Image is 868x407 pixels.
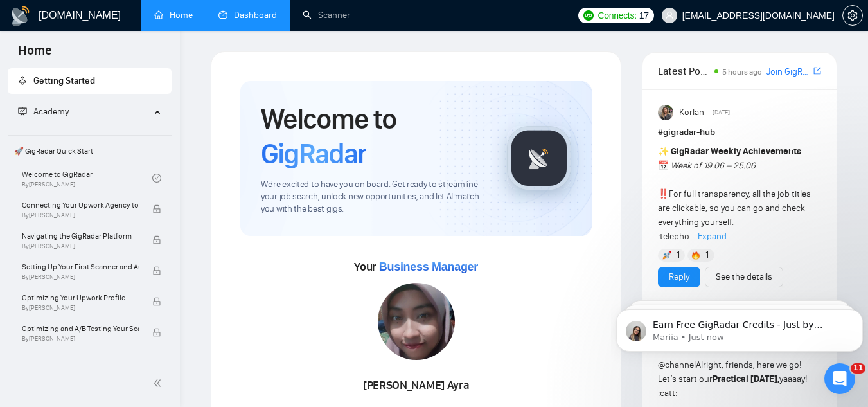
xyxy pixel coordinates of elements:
[658,188,669,199] span: ‼️
[665,11,674,20] span: user
[658,125,821,140] h1: # gigradar-hub
[583,10,594,21] img: upwork-logo.png
[152,266,161,275] span: lock
[713,107,730,118] span: [DATE]
[261,102,486,171] h1: Welcome to
[22,242,139,250] span: By [PERSON_NAME]
[22,322,139,335] span: Optimizing and A/B Testing Your Scanner for Better Results
[658,63,711,79] span: Latest Posts from the GigRadar Community
[33,75,95,86] span: Getting Started
[303,10,350,21] a: searchScanner
[507,126,571,190] img: gigradar-logo.png
[658,160,669,171] span: 📅
[152,235,161,244] span: lock
[152,174,161,183] span: check-circle
[842,10,863,21] a: setting
[698,231,727,242] span: Expand
[813,66,821,76] span: export
[153,377,166,390] span: double-left
[8,68,172,94] li: Getting Started
[824,363,855,394] iframe: Intercom live chat
[10,6,31,26] img: logo
[658,146,669,157] span: ✨
[33,106,69,117] span: Academy
[9,355,170,381] span: 👑 Agency Success with GigRadar
[22,273,139,281] span: By [PERSON_NAME]
[813,65,821,77] a: export
[22,164,152,192] a: Welcome to GigRadarBy[PERSON_NAME]
[312,375,520,397] div: [PERSON_NAME] Ayra
[261,136,366,171] span: GigRadar
[154,10,193,21] a: homeHome
[722,68,762,77] span: 5 hours ago
[851,363,865,374] span: 11
[671,146,801,157] strong: GigRadar Weekly Achievements
[22,260,139,273] span: Setting Up Your First Scanner and Auto-Bidder
[152,204,161,213] span: lock
[658,146,811,242] span: For full transparency, all the job titles are clickable, so you can go and check everything yours...
[22,304,139,312] span: By [PERSON_NAME]
[261,179,486,215] span: We're excited to have you on board. Get ready to streamline your job search, unlock new opportuni...
[22,291,139,304] span: Optimizing Your Upwork Profile
[354,260,478,274] span: Your
[713,374,779,384] strong: Practical [DATE],
[18,76,27,85] span: rocket
[766,65,811,79] a: Join GigRadar Slack Community
[378,283,455,360] img: 1698924227594-IMG-20231023-WA0128.jpg
[22,335,139,343] span: By [PERSON_NAME]
[705,267,783,287] button: See the details
[671,160,756,171] em: Week of 19.06 – 25.06
[705,249,709,262] span: 1
[152,297,161,306] span: lock
[658,105,673,120] img: Korlan
[218,10,277,21] a: dashboardDashboard
[598,8,636,23] span: Connects:
[842,5,863,26] button: setting
[662,251,671,260] img: 🚀
[679,105,704,120] span: Korlan
[611,282,868,372] iframe: Intercom notifications message
[18,107,27,116] span: fund-projection-screen
[639,8,649,23] span: 17
[669,270,689,284] a: Reply
[22,199,139,212] span: Connecting Your Upwork Agency to GigRadar
[843,10,862,21] span: setting
[8,41,62,68] span: Home
[18,106,69,117] span: Academy
[379,260,478,273] span: Business Manager
[9,138,170,164] span: 🚀 GigRadar Quick Start
[22,230,139,242] span: Navigating the GigRadar Platform
[691,251,700,260] img: 🔥
[22,212,139,219] span: By [PERSON_NAME]
[152,328,161,337] span: lock
[677,249,680,262] span: 1
[716,270,772,284] a: See the details
[658,267,700,287] button: Reply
